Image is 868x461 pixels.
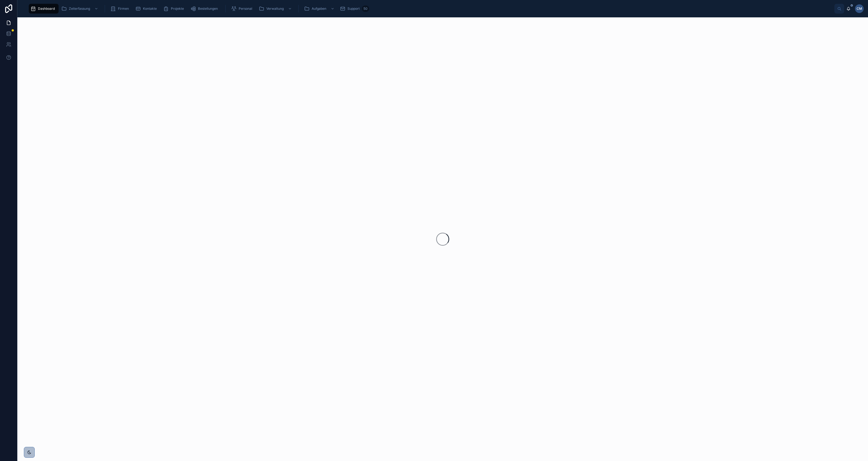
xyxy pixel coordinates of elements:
[38,7,55,11] span: Dashboard
[162,4,188,14] a: Projekte
[347,7,360,11] span: Support
[118,7,129,11] span: Firmen
[362,5,369,12] div: 50
[857,7,862,11] span: CM
[239,7,252,11] span: Personal
[198,7,218,11] span: Bestellungen
[29,4,59,14] a: Dashboard
[338,4,371,14] a: Support50
[143,7,157,11] span: Kontakte
[109,4,133,14] a: Firmen
[257,4,295,14] a: Verwaltung
[312,7,326,11] span: Aufgaben
[134,4,161,14] a: Kontakte
[26,3,834,15] div: scrollable content
[60,4,101,14] a: Zeiterfassung
[266,7,284,11] span: Verwaltung
[302,4,337,14] a: Aufgaben
[69,7,90,11] span: Zeiterfassung
[189,4,222,14] a: Bestellungen
[171,7,184,11] span: Projekte
[229,4,256,14] a: Personal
